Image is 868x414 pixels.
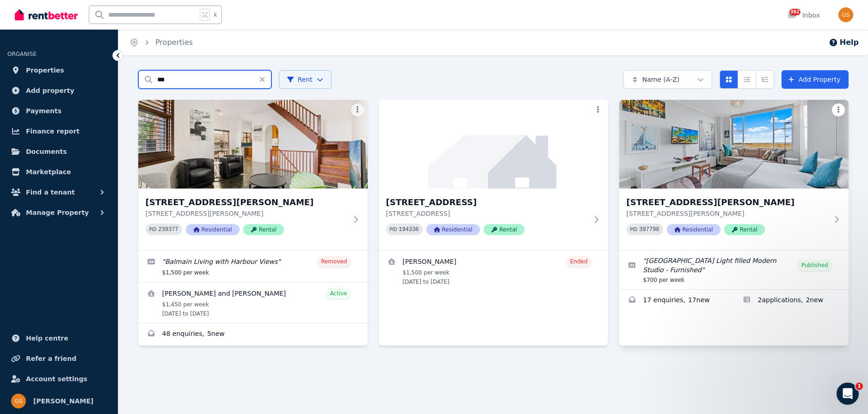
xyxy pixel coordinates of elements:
[623,70,712,89] button: Name (A-Z)
[138,250,368,282] a: Edit listing: Balmain Living with Harbour Views
[26,373,87,384] span: Account settings
[26,85,74,96] span: Add property
[26,146,67,157] span: Documents
[856,383,863,390] span: 1
[138,100,368,189] img: 7 Hosking Street, Balmain East
[386,209,588,218] p: [STREET_ADDRESS]
[158,226,178,233] code: 239377
[351,103,364,116] button: More options
[619,250,849,289] a: Edit listing: Centennial Park Light filled Modern Studio - Furnished
[7,51,37,57] span: ORGANISE
[138,282,368,323] a: View details for Brooke and Jonathan Hill
[15,8,78,22] img: RentBetter
[155,38,193,47] a: Properties
[399,226,419,233] code: 194336
[591,103,604,116] button: More options
[26,207,89,218] span: Manage Property
[756,70,774,89] button: Expanded list view
[837,383,859,405] iframe: Intercom live chat
[7,102,111,120] a: Payments
[7,183,111,201] button: Find a tenant
[7,61,111,79] a: Properties
[7,349,111,368] a: Refer a friend
[720,70,738,89] button: Card view
[26,126,80,137] span: Finance report
[379,100,608,250] a: 35 Division Street, Coogee[STREET_ADDRESS][STREET_ADDRESS]PID 194336ResidentialRental
[11,394,26,408] img: Gabriel Sarajinsky
[7,122,111,140] a: Finance report
[138,100,368,250] a: 7 Hosking Street, Balmain East[STREET_ADDRESS][PERSON_NAME][STREET_ADDRESS][PERSON_NAME]PID 23937...
[642,75,680,84] span: Name (A-Z)
[214,11,217,18] span: k
[7,81,111,100] a: Add property
[724,224,765,235] span: Rental
[26,333,68,344] span: Help centre
[7,203,111,222] button: Manage Property
[789,9,800,15] span: 392
[788,11,820,20] div: Inbox
[26,65,64,76] span: Properties
[146,209,347,218] p: [STREET_ADDRESS][PERSON_NAME]
[484,224,524,235] span: Rental
[118,30,204,55] nav: Breadcrumb
[26,353,76,364] span: Refer a friend
[630,227,638,232] small: PID
[26,105,62,116] span: Payments
[829,37,859,48] button: Help
[619,290,734,312] a: Enquiries for 77/49-51 Cook Rd, Centennial Park
[259,70,271,89] button: Clear search
[243,224,284,235] span: Rental
[33,396,93,407] span: [PERSON_NAME]
[279,70,332,89] button: Rent
[627,209,828,218] p: [STREET_ADDRESS][PERSON_NAME]
[146,196,347,209] h3: [STREET_ADDRESS][PERSON_NAME]
[838,7,853,22] img: Gabriel Sarajinsky
[734,290,849,312] a: Applications for 77/49-51 Cook Rd, Centennial Park
[738,70,756,89] button: Compact list view
[619,100,849,189] img: 77/49-51 Cook Rd, Centennial Park
[627,196,828,209] h3: [STREET_ADDRESS][PERSON_NAME]
[26,187,75,198] span: Find a tenant
[619,100,849,250] a: 77/49-51 Cook Rd, Centennial Park[STREET_ADDRESS][PERSON_NAME][STREET_ADDRESS][PERSON_NAME]PID 39...
[7,142,111,161] a: Documents
[186,224,240,235] span: Residential
[426,224,480,235] span: Residential
[7,370,111,388] a: Account settings
[782,70,849,89] a: Add Property
[379,250,608,291] a: View details for Jon Hayres
[639,226,659,233] code: 397798
[832,103,845,116] button: More options
[138,323,368,346] a: Enquiries for 7 Hosking Street, Balmain East
[390,227,397,232] small: PID
[667,224,720,235] span: Residential
[720,70,774,89] div: View options
[7,163,111,181] a: Marketplace
[26,166,71,177] span: Marketplace
[7,329,111,347] a: Help centre
[379,100,608,189] img: 35 Division Street, Coogee
[386,196,588,209] h3: [STREET_ADDRESS]
[149,227,157,232] small: PID
[287,75,313,84] span: Rent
